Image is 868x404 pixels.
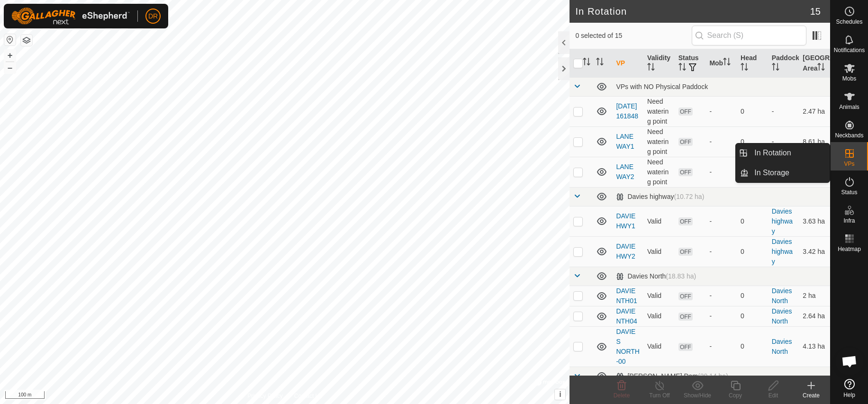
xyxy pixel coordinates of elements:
[678,138,693,146] span: OFF
[754,391,792,400] div: Edit
[799,286,830,306] td: 2 ha
[772,238,793,265] a: Davies highway
[678,248,693,256] span: OFF
[844,161,854,167] span: VPs
[616,287,637,305] a: DAVIE NTH01
[768,49,799,78] th: Paddock
[709,107,733,117] div: -
[799,49,830,78] th: [GEOGRAPHIC_DATA] Area
[754,147,791,159] span: In Rotation
[643,326,675,367] td: Valid
[842,76,856,81] span: Mobs
[709,167,733,177] div: -
[559,390,561,398] span: i
[4,62,16,73] button: –
[575,6,810,17] h2: In Rotation
[616,212,635,230] a: DAVIE HWY1
[736,163,830,182] li: In Storage
[709,311,733,321] div: -
[643,49,675,78] th: Validity
[799,206,830,236] td: 3.63 ha
[841,189,857,195] span: Status
[754,167,789,179] span: In Storage
[737,286,768,306] td: 0
[678,217,693,225] span: OFF
[643,96,675,126] td: Need watering point
[737,236,768,267] td: 0
[614,392,630,399] span: Delete
[555,389,565,400] button: i
[709,341,733,351] div: -
[749,144,830,162] a: In Rotation
[675,49,706,78] th: Status
[736,144,830,162] li: In Rotation
[616,163,634,180] a: LANE WAY2
[843,218,855,224] span: Infra
[737,96,768,126] td: 0
[678,391,716,400] div: Show/Hide
[810,4,821,18] span: 15
[737,49,768,78] th: Head
[616,193,704,201] div: Davies highway
[737,206,768,236] td: 0
[716,391,754,400] div: Copy
[737,306,768,326] td: 0
[616,133,634,150] a: LANE WAY1
[612,49,643,78] th: VP
[616,83,826,90] div: VPs with NO Physical Paddock
[709,137,733,147] div: -
[616,242,635,260] a: DAVIE HWY2
[575,31,691,41] span: 0 selected of 15
[737,126,768,157] td: 0
[768,126,799,157] td: -
[4,50,16,61] button: +
[692,26,806,45] input: Search (S)
[836,19,862,25] span: Schedules
[737,326,768,367] td: 0
[643,286,675,306] td: Valid
[21,35,32,46] button: Map Layers
[835,133,863,138] span: Neckbands
[294,392,322,400] a: Contact Us
[643,236,675,267] td: Valid
[709,291,733,301] div: -
[678,313,693,321] span: OFF
[709,216,733,226] div: -
[643,126,675,157] td: Need watering point
[768,96,799,126] td: -
[666,272,696,280] span: (18.83 ha)
[643,206,675,236] td: Valid
[799,96,830,126] td: 2.47 ha
[772,287,792,305] a: Davies North
[247,392,283,400] a: Privacy Policy
[792,391,830,400] div: Create
[799,306,830,326] td: 2.64 ha
[834,47,865,53] span: Notifications
[835,347,864,376] div: Open chat
[643,157,675,187] td: Need watering point
[11,8,130,25] img: Gallagher Logo
[643,306,675,326] td: Valid
[705,49,737,78] th: Mob
[838,246,861,252] span: Heatmap
[616,272,696,280] div: Davies North
[616,328,640,365] a: DAVIES NORTH-00
[678,108,693,116] span: OFF
[839,104,859,110] span: Animals
[772,307,792,325] a: Davies North
[709,247,733,257] div: -
[749,163,830,182] a: In Storage
[4,34,16,45] button: Reset Map
[799,326,830,367] td: 4.13 ha
[678,343,693,351] span: OFF
[616,372,728,380] div: [PERSON_NAME] Dam
[641,391,678,400] div: Turn Off
[616,102,638,120] a: [DATE] 161848
[148,11,158,21] span: DR
[678,292,693,300] span: OFF
[772,207,793,235] a: Davies highway
[799,126,830,157] td: 8.61 ha
[616,307,637,325] a: DAVIE NTH04
[799,236,830,267] td: 3.42 ha
[674,193,704,200] span: (10.72 ha)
